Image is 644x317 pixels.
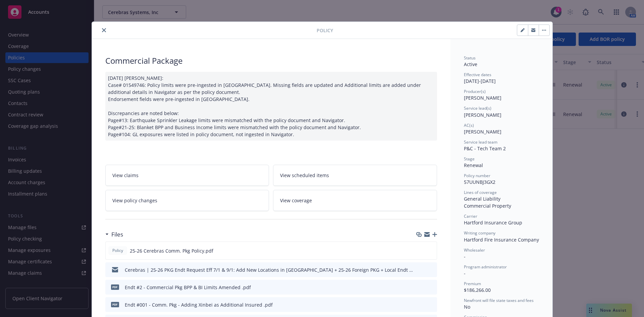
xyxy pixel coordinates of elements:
[428,284,434,291] button: preview file
[112,197,157,204] span: View policy changes
[428,266,434,273] button: preview file
[464,281,481,286] span: Premium
[464,61,477,67] span: Active
[317,27,333,34] span: Policy
[273,165,437,186] a: View scheduled items
[464,112,501,118] span: [PERSON_NAME]
[105,230,123,239] div: Files
[464,202,539,209] div: Commercial Property
[464,156,475,162] span: Stage
[464,173,490,178] span: Policy number
[464,145,506,152] span: P&C - Tech Team 2
[105,55,437,66] div: Commercial Package
[417,247,423,254] button: download file
[130,247,213,254] span: 25-26 Cerebras Comm. Pkg Policy.pdf
[464,105,491,111] span: Service lead(s)
[464,253,466,260] span: -
[464,236,539,243] span: Hartford Fire Insurance Company
[125,301,273,308] div: Endt #001 - Comm. Pkg - Adding Xinbei as Additional Insured .pdf
[464,72,539,85] div: [DATE] - [DATE]
[105,190,269,211] a: View policy changes
[418,284,423,291] button: download file
[125,284,251,291] div: Endt #2 - Commercial Pkg BPP & BI Limits Amended .pdf
[105,165,269,186] a: View claims
[125,266,415,273] div: Cerebras | 25-26 PKG Endt Request Eff 7/1 & 9/1: Add New Locations in [GEOGRAPHIC_DATA] + 25-26 F...
[273,190,437,211] a: View coverage
[464,179,495,185] span: 57UUNBJ3GX2
[418,266,423,273] button: download file
[464,55,476,61] span: Status
[464,128,501,135] span: [PERSON_NAME]
[464,219,522,226] span: Hartford Insurance Group
[464,139,497,145] span: Service lead team
[111,284,119,289] span: pdf
[111,302,119,307] span: pdf
[464,247,485,253] span: Wholesaler
[280,197,312,204] span: View coverage
[105,72,437,141] div: [DATE] [PERSON_NAME]: Case# 01549746: Policy limits were pre-ingested in [GEOGRAPHIC_DATA]. Missi...
[100,26,108,34] button: close
[428,301,434,308] button: preview file
[464,162,483,168] span: Renewal
[464,270,466,276] span: -
[464,72,491,77] span: Effective dates
[464,213,477,219] span: Carrier
[464,304,470,310] span: No
[111,248,124,254] span: Policy
[428,247,434,254] button: preview file
[464,89,486,94] span: Producer(s)
[280,172,329,179] span: View scheduled items
[464,298,534,303] span: Newfront will file state taxes and fees
[464,230,495,236] span: Writing company
[112,172,139,179] span: View claims
[111,230,123,239] h3: Files
[464,264,507,270] span: Program administrator
[418,301,423,308] button: download file
[464,95,501,101] span: [PERSON_NAME]
[464,190,497,195] span: Lines of coverage
[464,287,491,293] span: $186,266.00
[464,195,539,202] div: General Liability
[464,122,474,128] span: AC(s)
